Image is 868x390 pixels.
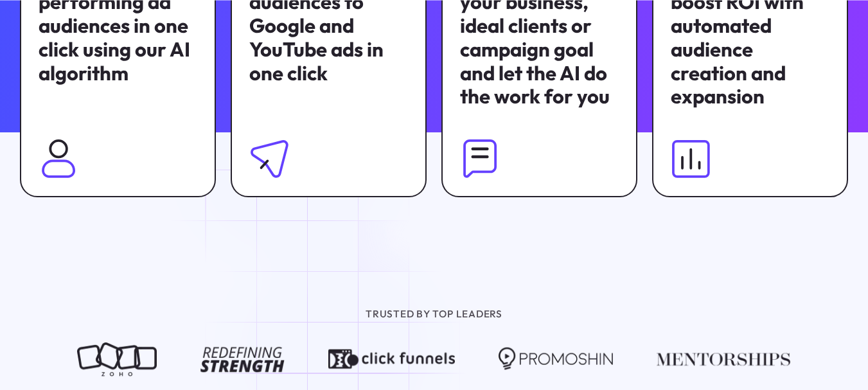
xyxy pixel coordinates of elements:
[657,342,791,377] img: Mentorships
[499,342,613,377] img: Promoshin
[135,306,732,321] div: TRUSTED BY TOP LEADERS
[328,342,456,377] img: Click Funnels
[77,342,157,377] img: Zoho
[200,342,285,377] img: Redefining Strength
